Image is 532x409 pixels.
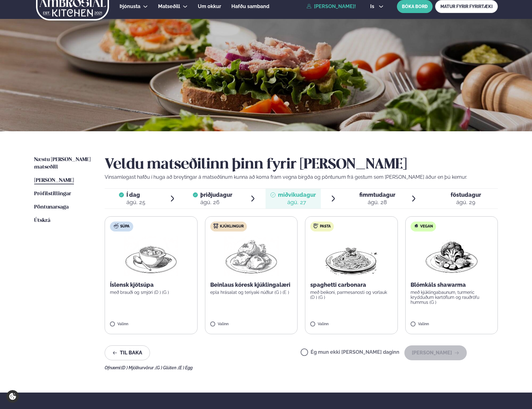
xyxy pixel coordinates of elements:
[414,223,419,228] img: Vegan.svg
[6,390,19,403] a: Cookie settings
[34,157,91,170] span: Næstu [PERSON_NAME] matseðill
[178,365,193,370] span: (E ) Egg
[313,223,318,228] img: pasta.svg
[198,3,221,9] span: Um okkur
[156,365,178,370] span: (G ) Glúten ,
[34,218,50,223] span: Útskrá
[34,191,71,196] span: Prófílstillingar
[420,224,433,229] span: Vegan
[231,3,269,10] a: Hafðu samband
[114,223,119,228] img: soup.svg
[126,199,145,206] div: ágú. 25
[200,191,232,198] span: þriðjudagur
[120,3,140,9] span: Þjónusta
[200,199,232,206] div: ágú. 26
[105,173,498,181] p: Vinsamlegast hafðu í huga að breytingar á matseðlinum kunna að koma fram vegna birgða og pöntunum...
[126,191,145,199] span: Í dag
[451,191,481,198] span: föstudagur
[320,224,331,229] span: Pasta
[324,236,379,276] img: Spagetti.png
[365,4,389,9] button: is
[310,281,393,289] p: spaghetti carbonara
[34,190,71,198] a: Prófílstillingar
[307,4,356,9] a: [PERSON_NAME]!
[105,345,150,360] button: Til baka
[158,3,180,9] span: Matseðill
[359,199,395,206] div: ágú. 28
[411,281,493,289] p: Blómkáls shawarma
[121,365,156,370] span: (D ) Mjólkurvörur ,
[105,365,498,370] div: Ofnæmi:
[213,223,218,228] img: chicken.svg
[451,199,481,206] div: ágú. 29
[34,204,69,210] span: Pöntunarsaga
[120,3,140,10] a: Þjónusta
[210,281,293,289] p: Beinlaus kóresk kjúklingalæri
[310,290,393,300] p: með beikoni, parmesanosti og vorlauk (D ) (G )
[359,191,395,198] span: fimmtudagur
[34,217,50,224] a: Útskrá
[124,236,178,276] img: Soup.png
[158,3,180,10] a: Matseðill
[120,224,130,229] span: Súpa
[411,290,493,305] p: með kjúklingabaunum, turmeric krydduðum kartöflum og rauðrófu hummus (G )
[224,236,279,276] img: Chicken-thighs.png
[370,4,376,9] span: is
[34,156,92,171] a: Næstu [PERSON_NAME] matseðill
[198,3,221,10] a: Um okkur
[34,178,74,183] span: [PERSON_NAME]
[105,156,498,173] h2: Veldu matseðilinn þinn fyrir [PERSON_NAME]
[220,224,244,229] span: Kjúklingur
[210,290,293,295] p: epla hrásalat og teriyaki núðlur (G ) (E )
[34,204,69,211] a: Pöntunarsaga
[110,290,192,295] p: með brauði og smjöri (D ) (G )
[110,281,192,289] p: Íslensk kjötsúpa
[34,177,74,184] a: [PERSON_NAME]
[424,236,479,276] img: Vegan.png
[231,3,269,9] span: Hafðu samband
[278,199,316,206] div: ágú. 27
[278,191,316,198] span: miðvikudagur
[404,345,467,360] button: [PERSON_NAME]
